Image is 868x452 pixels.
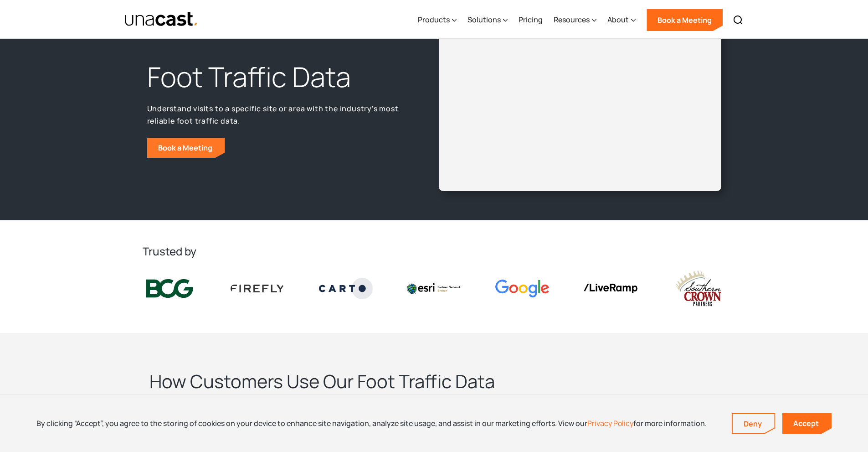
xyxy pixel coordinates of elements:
[554,1,596,39] div: Resources
[147,59,405,95] h1: Foot Traffic Data
[319,278,373,299] img: Carto logo
[231,285,284,292] img: Firefly Advertising logo
[418,14,450,25] div: Products
[143,277,196,300] img: BCG logo
[418,1,457,39] div: Products
[584,284,637,293] img: liveramp logo
[143,244,726,259] h2: Trusted by
[446,33,714,184] iframe: Unacast - European Vaccines v2
[467,14,501,25] div: Solutions
[733,414,775,433] a: Deny
[733,15,744,26] img: Search icon
[147,138,225,158] a: Book a Meeting
[495,280,549,297] img: Google logo
[607,14,629,25] div: About
[124,11,199,27] a: home
[647,9,723,31] a: Book a Meeting
[782,413,832,434] a: Accept
[36,418,707,428] div: By clicking “Accept”, you agree to the storing of cookies on your device to enhance site navigati...
[607,1,636,39] div: About
[467,1,508,39] div: Solutions
[672,270,725,307] img: southern crown logo
[147,103,405,127] p: Understand visits to a specific site or area with the industry’s most reliable foot traffic data.
[554,14,590,25] div: Resources
[149,369,605,393] h2: How Customers Use Our Foot Traffic Data
[587,418,633,428] a: Privacy Policy
[407,283,461,293] img: Esri logo
[519,1,543,39] a: Pricing
[124,11,199,27] img: Unacast text logo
